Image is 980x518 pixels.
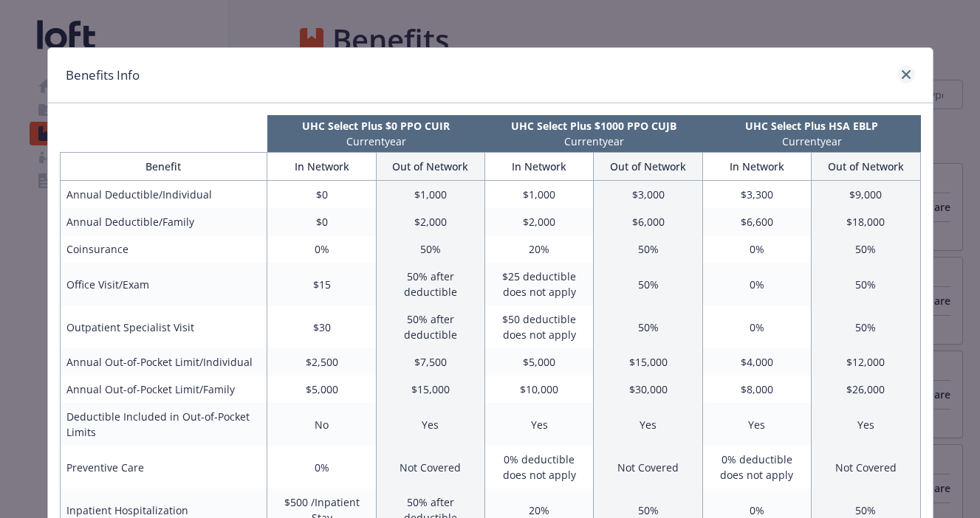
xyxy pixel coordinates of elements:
td: $5,000 [267,376,376,403]
td: $30 [267,305,376,348]
td: 20% [485,235,594,263]
td: 0% [267,235,376,263]
td: $4,000 [702,348,811,376]
td: Annual Deductible/Family [60,208,267,235]
td: Yes [376,403,484,446]
td: $10,000 [485,376,594,403]
td: Coinsurance [60,235,267,263]
h1: Benefits Info [66,66,140,85]
td: 50% after deductible [376,305,484,348]
th: Out of Network [594,153,702,181]
td: 0% [267,446,376,488]
td: 0% [702,305,811,348]
td: Yes [702,403,811,446]
td: $2,500 [267,348,376,376]
p: UHC Select Plus $1000 PPO CUJB [488,118,700,134]
th: In Network [702,153,811,181]
td: 0% deductible does not apply [485,446,594,488]
th: Benefit [60,153,267,181]
td: $26,000 [812,376,920,403]
td: 50% [594,235,702,263]
th: In Network [485,153,594,181]
td: Yes [594,403,702,446]
th: In Network [267,153,376,181]
td: Not Covered [812,446,920,488]
td: $3,000 [594,181,702,209]
p: UHC Select Plus $0 PPO CUIR [270,118,482,134]
td: $12,000 [812,348,920,376]
td: $25 deductible does not apply [485,263,594,305]
td: Office Visit/Exam [60,263,267,305]
td: $5,000 [485,348,594,376]
td: $2,000 [485,208,594,235]
td: $15 [267,263,376,305]
td: $1,000 [376,181,484,209]
td: 50% [594,305,702,348]
td: 0% [702,235,811,263]
td: Deductible Included in Out-of-Pocket Limits [60,403,267,446]
a: close [897,66,915,83]
p: UHC Select Plus HSA EBLP [706,118,918,134]
td: $1,000 [485,181,594,209]
td: $0 [267,208,376,235]
td: Not Covered [376,446,484,488]
td: $15,000 [376,376,484,403]
td: $6,600 [702,208,811,235]
td: 50% [812,305,920,348]
td: $8,000 [702,376,811,403]
td: Annual Deductible/Individual [60,181,267,209]
p: Current year [706,134,918,149]
th: Out of Network [376,153,484,181]
td: Not Covered [594,446,702,488]
td: Preventive Care [60,446,267,488]
td: $0 [267,181,376,209]
td: $9,000 [812,181,920,209]
td: 50% after deductible [376,263,484,305]
td: Yes [485,403,594,446]
td: Yes [812,403,920,446]
td: 50% [594,263,702,305]
td: $6,000 [594,208,702,235]
td: 50% [812,263,920,305]
td: $50 deductible does not apply [485,305,594,348]
td: 50% [812,235,920,263]
p: Current year [488,134,700,149]
td: Outpatient Specialist Visit [60,305,267,348]
td: $2,000 [376,208,484,235]
td: 0% deductible does not apply [702,446,811,488]
td: $18,000 [812,208,920,235]
td: 50% [376,235,484,263]
td: $3,300 [702,181,811,209]
p: Current year [270,134,482,149]
td: No [267,403,376,446]
th: Out of Network [812,153,920,181]
th: intentionally left blank [60,115,267,152]
td: 0% [702,263,811,305]
td: $15,000 [594,348,702,376]
td: Annual Out-of-Pocket Limit/Individual [60,348,267,376]
td: $30,000 [594,376,702,403]
td: Annual Out-of-Pocket Limit/Family [60,376,267,403]
td: $7,500 [376,348,484,376]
